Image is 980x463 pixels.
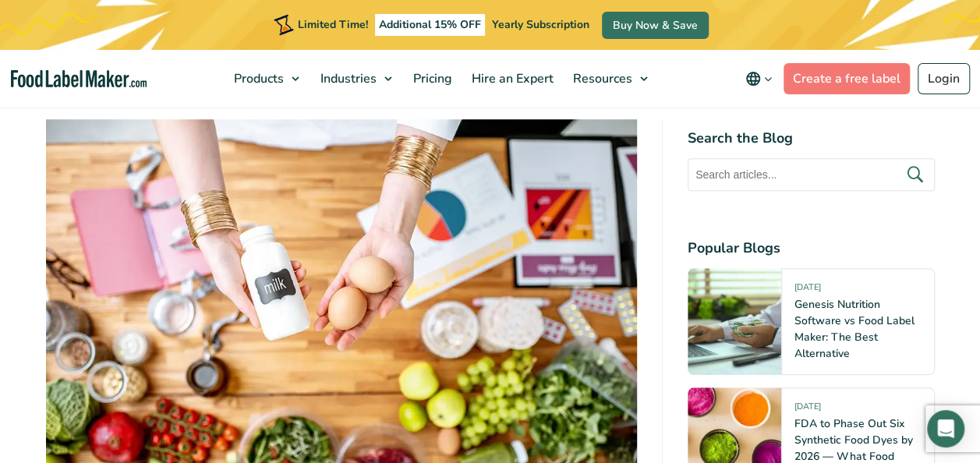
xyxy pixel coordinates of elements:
h4: Popular Blogs [688,238,935,259]
a: Industries [311,50,400,108]
a: Food Label Maker homepage [11,70,147,88]
a: Products [225,50,307,108]
span: [DATE] [794,281,821,299]
span: Products [229,70,285,87]
a: Buy Now & Save [602,12,709,39]
span: Additional 15% OFF [375,14,485,36]
span: Limited Time! [298,17,368,32]
span: Resources [568,70,634,87]
a: Resources [564,50,656,108]
a: Genesis Nutrition Software vs Food Label Maker: The Best Alternative [794,297,915,361]
div: Open Intercom Messenger [927,410,964,447]
a: Pricing [404,50,458,108]
span: Pricing [409,70,454,87]
span: Hire an Expert [467,70,555,87]
span: [DATE] [794,401,821,419]
a: Create a free label [784,63,910,94]
a: Hire an Expert [462,50,560,108]
h4: Search the Blog [688,128,935,149]
span: Yearly Subscription [492,17,589,32]
input: Search articles... [688,158,935,191]
span: Industries [316,70,378,87]
button: Change language [734,63,784,94]
a: Login [918,63,970,94]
